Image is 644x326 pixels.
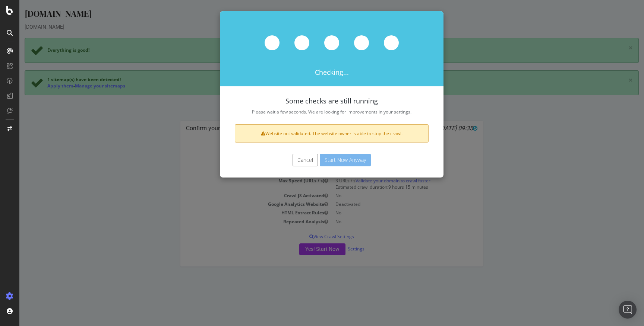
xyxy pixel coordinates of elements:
div: Open Intercom Messenger [619,301,637,319]
div: Website not validated. The website owner is able to stop the crawl. [215,124,409,143]
button: Cancel [273,154,299,166]
p: Please wait a few seconds. We are looking for improvements in your settings. [215,109,409,115]
h4: Some checks are still running [215,98,409,105]
div: Checking... [201,11,424,86]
